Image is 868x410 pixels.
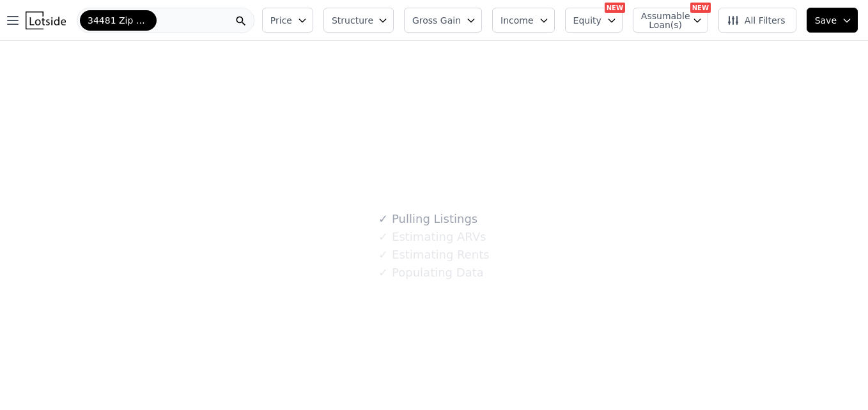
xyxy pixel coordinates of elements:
[641,11,682,29] span: Assumable Loan(s)
[412,14,461,27] span: Gross Gain
[718,8,796,33] button: All Filters
[500,14,534,27] span: Income
[727,14,786,27] span: All Filters
[565,8,623,33] button: Equity
[270,14,292,27] span: Price
[378,210,477,228] div: Pulling Listings
[262,8,313,33] button: Price
[378,231,388,243] span: ✓
[378,264,483,282] div: Populating Data
[26,11,66,29] img: Lotside
[492,8,555,33] button: Income
[807,8,858,33] button: Save
[378,228,486,246] div: Estimating ARVs
[378,213,388,225] span: ✓
[88,14,149,27] span: 34481 Zip Code
[404,8,482,33] button: Gross Gain
[378,266,388,279] span: ✓
[633,8,708,33] button: Assumable Loan(s)
[332,14,373,27] span: Structure
[573,14,601,27] span: Equity
[378,246,489,264] div: Estimating Rents
[605,3,625,13] div: NEW
[815,14,837,27] span: Save
[378,248,388,261] span: ✓
[690,3,711,13] div: NEW
[323,8,394,33] button: Structure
